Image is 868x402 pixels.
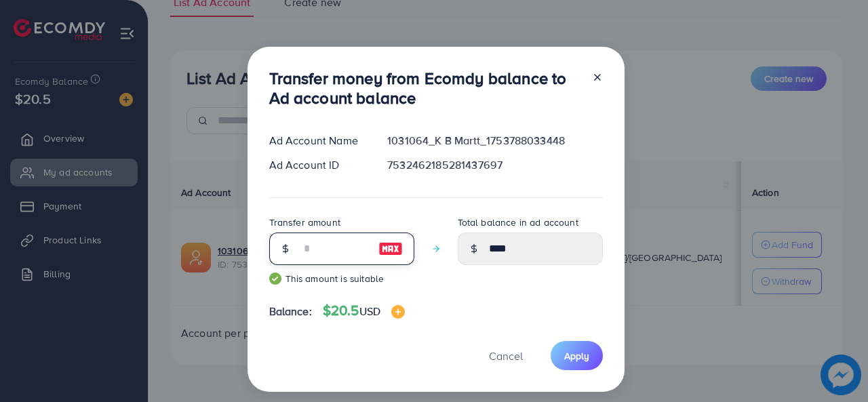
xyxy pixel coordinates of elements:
[489,348,523,363] span: Cancel
[359,304,380,319] span: USD
[269,272,414,285] small: This amount is suitable
[391,305,405,319] img: image
[472,341,540,370] button: Cancel
[376,133,613,148] div: 1031064_K B Martt_1753788033448
[378,241,403,257] img: image
[269,304,312,319] span: Balance:
[269,68,581,108] h3: Transfer money from Ecomdy balance to Ad account balance
[258,133,377,148] div: Ad Account Name
[258,157,377,173] div: Ad Account ID
[323,302,405,319] h4: $20.5
[551,341,603,370] button: Apply
[269,273,281,285] img: guide
[269,216,340,229] label: Transfer amount
[458,216,578,229] label: Total balance in ad account
[376,157,613,173] div: 7532462185281437697
[564,349,589,363] span: Apply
